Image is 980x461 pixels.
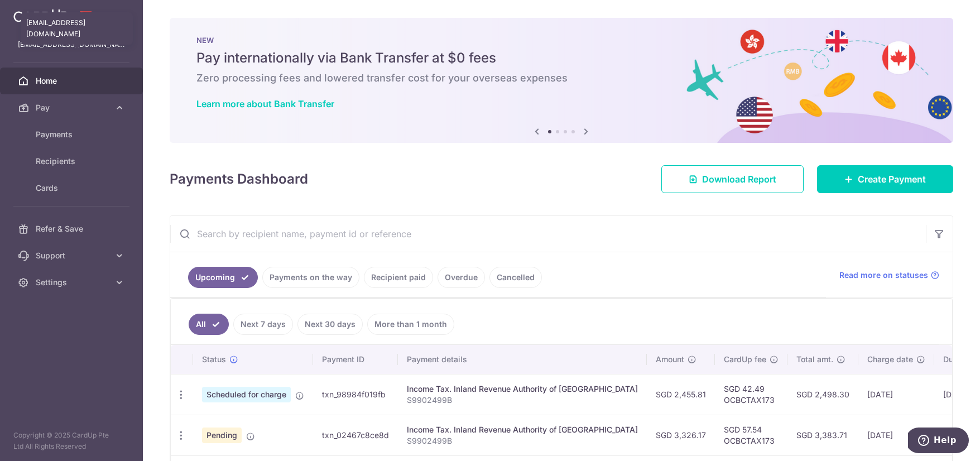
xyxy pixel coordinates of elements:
[36,183,109,194] span: Cards
[313,415,398,455] td: txn_02467c8ce8d
[170,169,308,189] h4: Payments Dashboard
[489,267,542,288] a: Cancelled
[407,424,638,435] div: Income Tax. Inland Revenue Authority of [GEOGRAPHIC_DATA]
[313,374,398,415] td: txn_98984f019fb
[170,216,926,252] input: Search by recipient name, payment id or reference
[787,415,858,455] td: SGD 3,383.71
[21,12,133,45] div: [EMAIL_ADDRESS][DOMAIN_NAME]
[943,354,977,365] span: Due date
[656,354,684,365] span: Amount
[262,267,359,288] a: Payments on the way
[36,223,109,234] span: Refer & Save
[858,374,934,415] td: [DATE]
[398,345,647,374] th: Payment details
[661,165,804,193] a: Download Report
[839,270,928,281] span: Read more on statuses
[202,387,291,402] span: Scheduled for charge
[438,267,485,288] a: Overdue
[196,98,334,109] a: Learn more about Bank Transfer
[839,270,939,281] a: Read more on statuses
[407,395,638,406] p: S9902499B
[908,428,969,455] iframe: Opens a widget where you can find more information
[647,415,715,455] td: SGD 3,326.17
[796,354,833,365] span: Total amt.
[202,354,226,365] span: Status
[407,383,638,395] div: Income Tax. Inland Revenue Authority of [GEOGRAPHIC_DATA]
[36,75,109,87] span: Home
[313,345,398,374] th: Payment ID
[858,172,926,186] span: Create Payment
[724,354,766,365] span: CardUp fee
[233,314,293,335] a: Next 7 days
[202,428,242,443] span: Pending
[367,314,454,335] a: More than 1 month
[36,277,109,288] span: Settings
[297,314,363,335] a: Next 30 days
[36,156,109,167] span: Recipients
[18,39,125,50] p: [EMAIL_ADDRESS][DOMAIN_NAME]
[817,165,953,193] a: Create Payment
[407,435,638,446] p: S9902499B
[189,314,229,335] a: All
[715,415,787,455] td: SGD 57.54 OCBCTAX173
[364,267,433,288] a: Recipient paid
[188,267,258,288] a: Upcoming
[13,9,68,22] img: CardUp
[170,18,953,143] img: Bank transfer banner
[787,374,858,415] td: SGD 2,498.30
[702,172,776,186] span: Download Report
[36,102,109,113] span: Pay
[647,374,715,415] td: SGD 2,455.81
[196,49,926,67] h5: Pay internationally via Bank Transfer at $0 fees
[867,354,913,365] span: Charge date
[196,36,926,45] p: NEW
[715,374,787,415] td: SGD 42.49 OCBCTAX173
[36,250,109,261] span: Support
[196,71,926,85] h6: Zero processing fees and lowered transfer cost for your overseas expenses
[858,415,934,455] td: [DATE]
[36,129,109,140] span: Payments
